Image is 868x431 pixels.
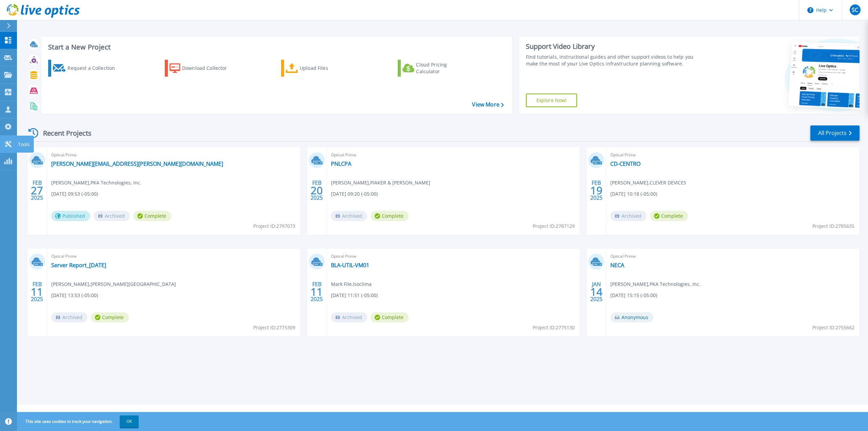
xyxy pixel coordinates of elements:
[610,292,657,299] span: [DATE] 15:15 (-05:00)
[311,289,323,295] span: 11
[331,211,367,221] span: Archived
[51,179,141,187] span: [PERSON_NAME] , PKA Technologies, Inc.
[51,190,98,198] span: [DATE] 09:53 (-05:00)
[610,280,701,288] span: [PERSON_NAME] , PKA Technologies, Inc.
[590,188,603,193] span: 19
[31,279,43,304] div: FEB 2025
[331,160,351,167] a: PNLCPA
[812,222,854,230] span: Project ID: 2785635
[331,190,378,198] span: [DATE] 09:20 (-05:00)
[331,292,378,299] span: [DATE] 11:51 (-05:00)
[31,178,43,203] div: FEB 2025
[120,415,139,428] button: OK
[812,324,854,331] span: Project ID: 2755662
[51,151,296,159] span: Optical Prime
[610,190,657,198] span: [DATE] 10:18 (-05:00)
[311,188,323,193] span: 20
[533,324,575,331] span: Project ID: 2775130
[48,60,124,77] a: Request a Collection
[590,178,603,203] div: FEB 2025
[610,312,653,322] span: Anonymous
[51,292,98,299] span: [DATE] 13:53 (-05:00)
[67,61,122,75] div: Request a Collection
[371,211,409,221] span: Complete
[331,262,369,269] a: BLA-UTIL-VM01
[94,211,130,221] span: Archived
[810,125,860,141] a: All Projects
[533,222,575,230] span: Project ID: 2787129
[610,151,855,159] span: Optical Prime
[610,179,686,187] span: [PERSON_NAME] , CLEVER DEVICES
[18,136,30,153] p: Tools
[51,262,106,269] a: Server Report_[DATE]
[331,179,430,187] span: [PERSON_NAME] , PIAKER & [PERSON_NAME]
[51,211,90,221] span: Published
[310,178,323,203] div: FEB 2025
[51,312,87,322] span: Archived
[31,289,43,295] span: 11
[51,253,296,260] span: Optical Prime
[310,279,323,304] div: FEB 2025
[371,312,409,322] span: Complete
[331,312,367,322] span: Archived
[51,160,223,167] a: [PERSON_NAME][EMAIL_ADDRESS][PERSON_NAME][DOMAIN_NAME]
[852,7,858,13] span: SC
[182,61,236,75] div: Download Collector
[526,54,702,67] div: Find tutorials, instructional guides and other support videos to help you make the most of your L...
[165,60,240,77] a: Download Collector
[526,42,702,51] div: Support Video Library
[48,43,504,51] h3: Start a New Project
[300,61,354,75] div: Upload Files
[253,222,295,230] span: Project ID: 2797073
[331,253,576,260] span: Optical Prime
[26,125,101,141] div: Recent Projects
[610,160,640,167] a: CD-CENTRO
[331,151,576,159] span: Optical Prime
[590,279,603,304] div: JAN 2025
[31,188,43,193] span: 27
[650,211,688,221] span: Complete
[610,253,855,260] span: Optical Prime
[51,280,176,288] span: [PERSON_NAME] , [PERSON_NAME][GEOGRAPHIC_DATA]
[590,289,603,295] span: 14
[19,415,139,428] span: This site uses cookies to track your navigation.
[526,94,577,107] a: Explore Now!
[472,101,504,108] a: View More
[91,312,129,322] span: Complete
[610,211,647,221] span: Archived
[331,280,372,288] span: Mark File , Isoclima
[133,211,171,221] span: Complete
[416,61,470,75] div: Cloud Pricing Calculator
[281,60,357,77] a: Upload Files
[398,60,473,77] a: Cloud Pricing Calculator
[253,324,295,331] span: Project ID: 2775309
[610,262,624,269] a: NECA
